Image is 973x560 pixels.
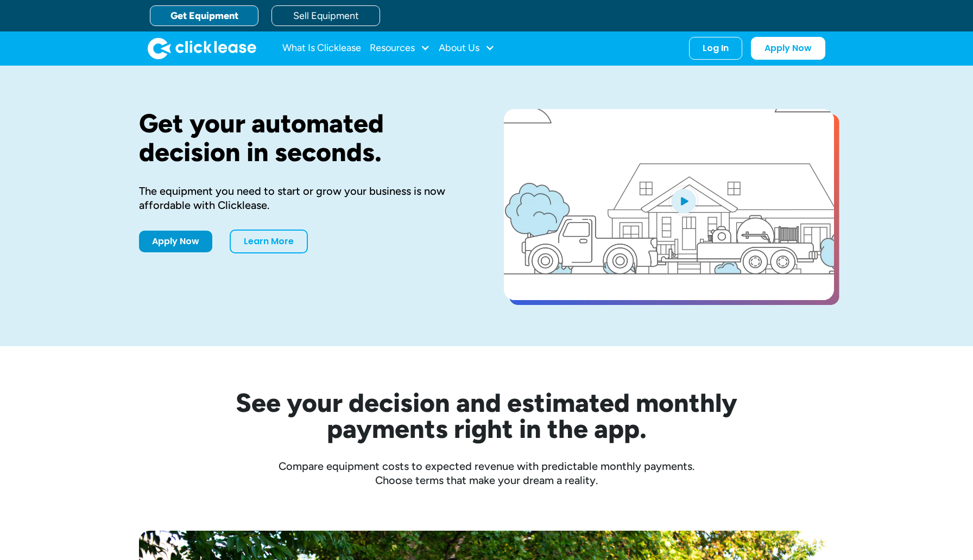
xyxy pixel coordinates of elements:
[182,390,791,442] h2: See your decision and estimated monthly payments right in the app.
[703,43,729,54] div: Log In
[282,37,361,59] a: What Is Clicklease
[439,37,495,59] div: About Us
[669,186,698,216] img: Blue play button logo on a light blue circular background
[751,37,825,60] a: Apply Now
[370,37,430,59] div: Resources
[150,5,258,26] a: Get Equipment
[504,109,834,300] a: open lightbox
[139,231,212,252] a: Apply Now
[148,37,256,59] img: Clicklease logo
[148,37,256,59] a: home
[139,459,834,487] div: Compare equipment costs to expected revenue with predictable monthly payments. Choose terms that ...
[139,184,469,212] div: The equipment you need to start or grow your business is now affordable with Clicklease.
[271,5,380,26] a: Sell Equipment
[139,109,469,167] h1: Get your automated decision in seconds.
[230,230,308,253] a: Learn More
